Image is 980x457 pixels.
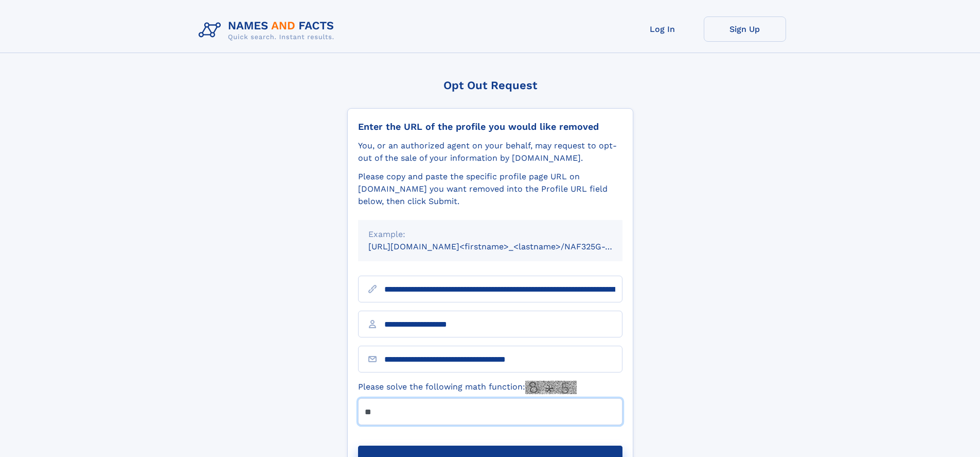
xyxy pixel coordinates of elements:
[358,381,577,394] label: Please solve the following math function:
[704,16,786,42] a: Sign Up
[347,79,633,92] div: Opt Out Request
[621,16,704,42] a: Log In
[358,171,622,208] div: Please copy and paste the specific profile page URL on [DOMAIN_NAME] you want removed into the Pr...
[358,121,622,132] div: Enter the URL of the profile you would like removed
[368,228,612,241] div: Example:
[358,140,622,164] div: You, or an authorized agent on your behalf, may request to opt-out of the sale of your informatio...
[368,242,642,251] small: [URL][DOMAIN_NAME]<firstname>_<lastname>/NAF325G-xxxxxxxx
[194,16,343,44] img: Logo Names and Facts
